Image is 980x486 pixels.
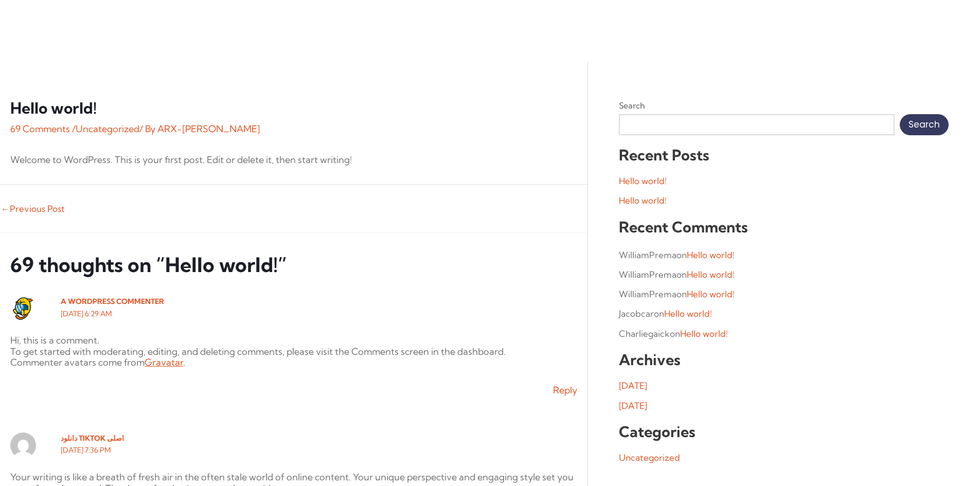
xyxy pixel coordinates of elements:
a: Uncategorized [619,452,680,463]
a: Hello world! [619,195,667,206]
a: Previous Post [1,204,65,213]
span: Charliegaick [619,328,670,339]
footer: on [619,268,949,281]
footer: on [619,307,949,320]
a: [DATE] [619,380,647,391]
span: WilliamPrema [619,269,676,280]
a: A WordPress Commenter [61,297,164,306]
a: [DATE] 6:29 am [61,309,112,318]
p: Welcome to WordPress. This is your first post. Edit or delete it, then start writing! [10,154,577,166]
p: Hi, this is a comment. To get started with moderating, editing, and deleting comments, please vis... [10,335,577,368]
a: Hello world! [687,289,735,299]
span: ← [1,203,10,214]
a: 69 Comments [10,123,70,135]
footer: on [619,287,949,301]
a: Hello world! [664,308,712,319]
div: / / By [10,122,577,136]
h2: Categories [619,423,949,441]
h2: Recent Posts [619,146,949,164]
label: Search [619,100,645,111]
h3: 69 thoughts on “Hello world!” [10,233,577,277]
a: Uncategorized [76,123,139,135]
footer: on [619,327,949,340]
a: [DATE] [619,400,647,411]
h2: Archives [619,351,949,369]
a: Reply to A WordPress Commenter [553,384,577,396]
a: Hello world! [687,249,735,260]
span: WilliamPrema [619,249,676,260]
h1: Hello world! [10,99,577,117]
a: دانلود tiktok اصلی [61,434,124,443]
footer: on [619,248,949,262]
span: WilliamPrema [619,289,676,299]
h2: Recent Comments [619,218,949,236]
a: Gravatar [145,356,183,368]
button: Search [900,114,949,135]
a: [DATE] 7:36 pm [61,445,111,455]
a: Hello world! [680,328,728,339]
span: Jacobcar [619,308,654,319]
a: Hello world! [619,175,667,186]
a: ARX-[PERSON_NAME] [157,123,260,135]
a: Hello world! [687,269,735,280]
